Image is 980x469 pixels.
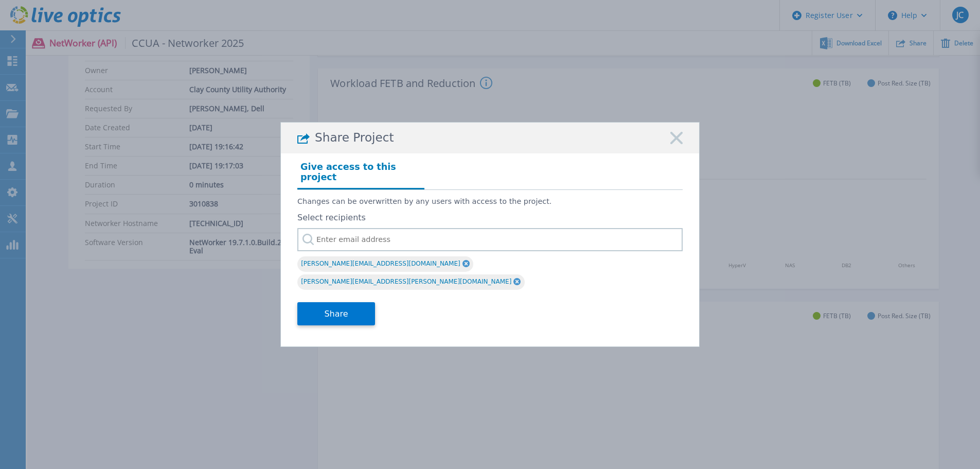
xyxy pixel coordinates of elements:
p: Changes can be overwritten by any users with access to the project. [297,197,683,206]
input: Enter email address [297,228,683,251]
div: [PERSON_NAME][EMAIL_ADDRESS][PERSON_NAME][DOMAIN_NAME] [297,274,525,290]
span: Share Project [315,131,394,145]
h4: Give access to this project [297,159,424,189]
button: Share [297,302,375,325]
div: [PERSON_NAME][EMAIL_ADDRESS][DOMAIN_NAME] [297,256,473,272]
label: Select recipients [297,213,683,222]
